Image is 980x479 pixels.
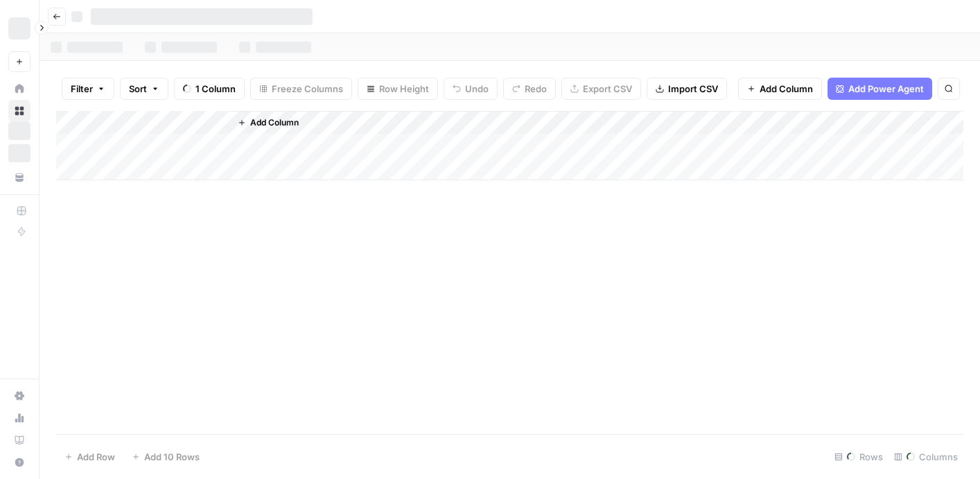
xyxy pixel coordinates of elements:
[123,446,208,468] button: Add 10 Rows
[8,407,30,429] a: Usage
[250,116,299,129] span: Add Column
[195,82,236,96] span: 1 Column
[760,82,813,96] span: Add Column
[503,78,556,100] button: Redo
[561,78,641,100] button: Export CSV
[272,82,343,96] span: Freeze Columns
[71,82,93,96] span: Filter
[77,450,115,464] span: Add Row
[144,450,200,464] span: Add 10 Rows
[525,82,547,96] span: Redo
[465,82,489,96] span: Undo
[889,446,963,468] div: Columns
[174,78,245,100] button: 1 Column
[8,100,30,122] a: Browse
[250,78,352,100] button: Freeze Columns
[8,78,30,100] a: Home
[647,78,727,100] button: Import CSV
[129,82,147,96] span: Sort
[829,446,889,468] div: Rows
[358,78,438,100] button: Row Height
[668,82,718,96] span: Import CSV
[62,78,114,100] button: Filter
[583,82,632,96] span: Export CSV
[56,446,123,468] button: Add Row
[120,78,168,100] button: Sort
[232,114,304,132] button: Add Column
[8,166,30,189] a: Your Data
[444,78,498,100] button: Undo
[848,82,924,96] span: Add Power Agent
[738,78,822,100] button: Add Column
[8,429,30,451] a: Learning Hub
[8,385,30,407] a: Settings
[828,78,932,100] button: Add Power Agent
[379,82,429,96] span: Row Height
[8,451,30,473] button: Help + Support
